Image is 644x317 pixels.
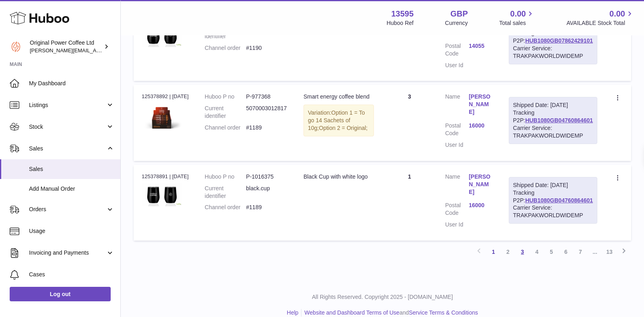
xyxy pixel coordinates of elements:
[205,204,246,211] dt: Channel order
[246,204,287,211] dd: #1189
[382,5,437,81] td: 1
[205,105,246,120] dt: Current identifier
[486,245,501,259] a: 1
[29,165,114,173] span: Sales
[387,19,414,27] div: Huboo Ref
[513,124,593,140] div: Carrier Service: TRAKPAKWORLDWIDEMP
[469,202,493,209] a: 16000
[445,173,469,198] dt: Name
[205,93,246,101] dt: Huboo P no
[205,124,246,132] dt: Channel order
[513,204,593,219] div: Carrier Service: TRAKPAKWORLDWIDEMP
[246,105,287,120] dd: 5070003012817
[29,227,114,235] span: Usage
[469,173,493,196] a: [PERSON_NAME]
[445,122,469,137] dt: Postal Code
[382,85,437,161] td: 3
[530,245,544,259] a: 4
[445,19,468,27] div: Currency
[469,122,493,130] a: 16000
[205,44,246,52] dt: Channel order
[246,44,287,52] dd: #1190
[445,221,469,228] dt: User Id
[287,309,299,316] a: Help
[513,181,593,189] div: Shipped Date: [DATE]
[469,93,493,116] a: [PERSON_NAME]
[499,8,535,27] a: 0.00 Total sales
[515,245,530,259] a: 3
[513,45,593,60] div: Carrier Service: TRAKPAKWORLDWIDEMP
[29,145,106,152] span: Sales
[382,165,437,241] td: 1
[445,42,469,58] dt: Postal Code
[409,309,478,316] a: Service Terms & Conditions
[450,8,468,19] strong: GBP
[501,245,515,259] a: 2
[29,206,106,213] span: Orders
[303,173,374,181] div: Black Cup with white logo
[588,245,602,259] span: ...
[142,173,189,180] div: 125378891 | [DATE]
[509,97,597,144] div: Tracking P2P:
[469,42,493,50] a: 14055
[10,287,111,301] a: Log out
[205,173,246,181] dt: Huboo P no
[559,245,573,259] a: 6
[566,19,634,27] span: AVAILABLE Stock Total
[525,37,593,44] a: HUB1080GB07862429101
[29,271,114,278] span: Cases
[509,17,597,64] div: Tracking P2P:
[566,8,634,27] a: 0.00 AVAILABLE Stock Total
[246,185,287,200] dd: black.cup
[246,124,287,132] dd: #1189
[29,101,106,109] span: Listings
[29,80,114,87] span: My Dashboard
[445,62,469,69] dt: User Id
[127,293,638,301] p: All Rights Reserved. Copyright 2025 - [DOMAIN_NAME]
[29,123,106,131] span: Stock
[142,103,182,133] img: power-coffee-sachet-box-02.04.24.v2.png
[391,8,414,19] strong: 13595
[303,93,374,101] div: Smart energy coffee blend
[30,47,161,54] span: [PERSON_NAME][EMAIL_ADDRESS][DOMAIN_NAME]
[602,245,617,259] a: 13
[30,39,102,54] div: Original Power Coffee Ltd
[510,8,526,19] span: 0.00
[246,93,287,101] dd: P-977368
[142,183,182,206] img: 1729259422.png
[445,93,469,118] dt: Name
[499,19,535,27] span: Total sales
[445,141,469,149] dt: User Id
[319,125,367,131] span: Option 2 = Original;
[509,177,597,224] div: Tracking P2P:
[573,245,588,259] a: 7
[525,117,593,124] a: HUB1080GB04760864601
[445,202,469,217] dt: Postal Code
[142,93,189,100] div: 125378892 | [DATE]
[544,245,559,259] a: 5
[29,249,106,257] span: Invoicing and Payments
[513,101,593,109] div: Shipped Date: [DATE]
[308,109,365,131] span: Option 1 = To go 14 Sachets of 10g;
[301,309,478,317] li: and
[205,185,246,200] dt: Current identifier
[304,309,399,316] a: Website and Dashboard Terms of Use
[303,105,374,136] div: Variation:
[29,185,114,193] span: Add Manual Order
[525,197,593,204] a: HUB1080GB04760864601
[10,41,22,53] img: aline@drinkpowercoffee.com
[609,8,625,19] span: 0.00
[246,173,287,181] dd: P-1016375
